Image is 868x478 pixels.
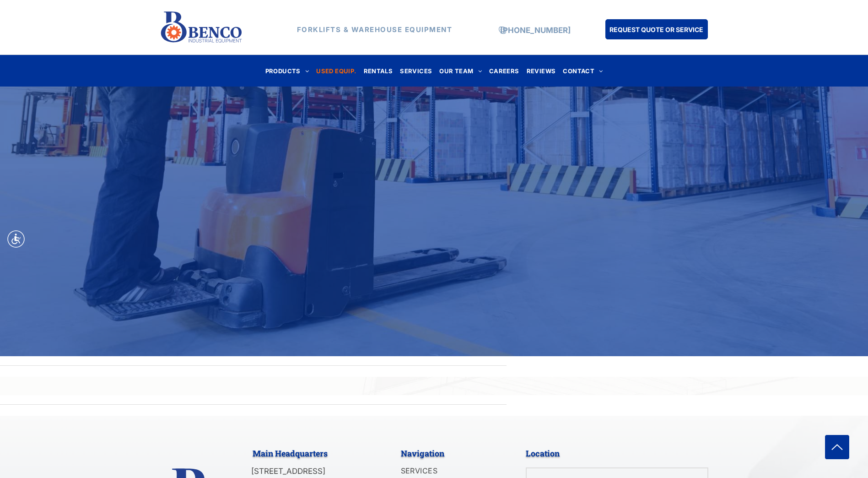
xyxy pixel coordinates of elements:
[485,65,523,77] a: CAREERS
[436,65,485,77] a: OUR TEAM
[559,65,606,77] a: CONTACT
[609,21,703,38] span: REQUEST QUOTE OR SERVICE
[605,19,708,39] a: REQUEST QUOTE OR SERVICE
[313,65,360,77] a: USED EQUIP.
[523,65,560,77] a: REVIEWS
[500,26,571,35] a: [PHONE_NUMBER]
[396,65,436,77] a: SERVICES
[253,448,328,459] span: Main Headquarters
[262,65,313,77] a: PRODUCTS
[360,65,397,77] a: RENTALS
[401,448,444,459] span: Navigation
[526,448,560,459] span: Location
[297,25,453,34] strong: FORKLIFTS & WAREHOUSE EQUIPMENT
